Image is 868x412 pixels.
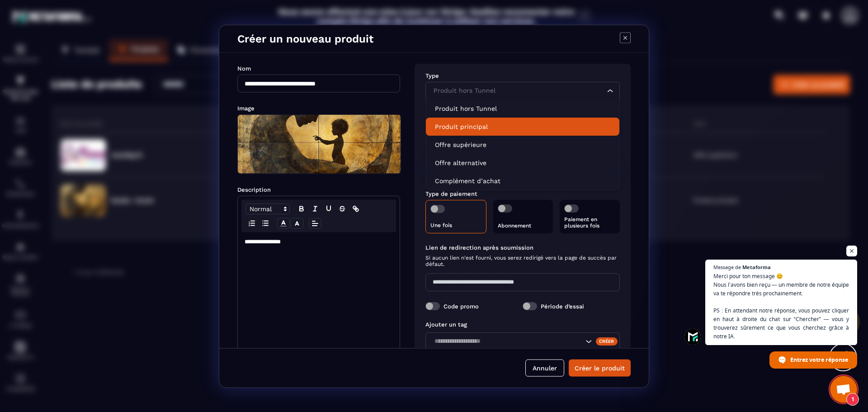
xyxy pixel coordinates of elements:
[425,81,620,99] div: Search for option
[846,393,859,406] span: 1
[525,359,564,376] button: Annuler
[435,122,610,131] p: Produit principal
[443,303,479,309] label: Code promo
[425,72,439,79] label: Type
[237,104,255,111] label: Image
[713,265,741,270] span: Message de
[425,332,620,350] div: Search for option
[425,190,477,197] label: Type de paiement
[830,376,857,403] div: Ouvrir le chat
[431,336,583,346] input: Search for option
[435,176,610,185] p: Complément d’achat
[430,222,481,228] p: Une fois
[425,321,467,327] label: Ajouter un tag
[498,222,549,228] p: Abonnement
[596,337,618,345] div: Créer
[742,265,771,270] span: Metaforma
[435,158,610,167] p: Offre alternative
[564,216,615,228] p: Paiement en plusieurs fois
[237,65,251,71] label: Nom
[237,186,271,193] label: Description
[425,254,620,267] span: Si aucun lien n'est fourni, vous serez redirigé vers la page de succès par défaut.
[237,32,373,45] h4: Créer un nouveau produit
[713,272,849,341] span: Merci pour ton message 😊 Nous l’avons bien reçu — un membre de notre équipe va te répondre très p...
[790,352,848,368] span: Entrez votre réponse
[541,303,584,309] label: Période d’essai
[425,244,620,251] label: Lien de redirection après soumission
[435,140,610,149] p: Offre supérieure
[431,85,605,95] input: Search for option
[435,104,610,113] p: Produit hors Tunnel
[569,359,631,376] button: Créer le produit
